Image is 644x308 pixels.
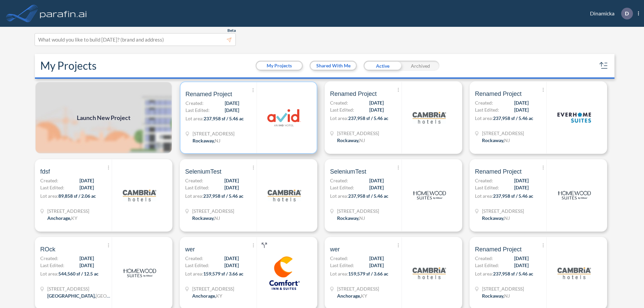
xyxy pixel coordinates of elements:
div: Active [364,61,401,71]
span: 237,958 sf / 5.46 ac [348,193,388,199]
span: Created: [475,99,493,106]
span: NJ [504,215,510,221]
span: Rockaway , [482,137,504,143]
span: Lot area: [40,271,58,276]
span: NJ [359,137,365,143]
span: [DATE] [514,99,529,106]
a: Renamed ProjectCreated:[DATE]Last Edited:[DATE]Lot area:237,958 sf / 5.46 ac[STREET_ADDRESS]Rocka... [177,81,322,154]
span: [DATE] [79,255,94,262]
a: SeleniumTestCreated:[DATE]Last Edited:[DATE]Lot area:237,958 sf / 5.46 ac[STREET_ADDRESS]Rockaway... [322,159,467,232]
span: [DATE] [514,184,529,191]
a: Launch New Project [35,81,172,154]
span: Renamed Project [185,90,232,98]
a: Renamed ProjectCreated:[DATE]Last Edited:[DATE]Lot area:237,958 sf / 5.46 ac[STREET_ADDRESS]Rocka... [467,159,612,232]
span: 1899 Evergreen Rd [47,207,89,214]
div: Rockaway, NJ [337,214,365,222]
span: wer [330,245,340,253]
span: Lot area: [475,193,493,199]
span: Created: [185,100,204,107]
span: Rockaway , [192,215,214,221]
span: NJ [504,137,510,143]
span: Last Edited: [475,262,499,269]
span: Rockaway , [337,215,359,221]
span: 237,958 sf / 5.46 ac [493,271,533,276]
span: 321 Mt Hope Ave [482,130,524,137]
span: 321 Mt Hope Ave [337,130,379,137]
span: 13835 Beaumont Hwy [47,285,111,292]
span: [DATE] [79,262,94,269]
span: Rockaway , [482,215,504,221]
span: [DATE] [369,177,384,184]
div: Rockaway, NJ [482,214,510,222]
span: 159,579 sf / 3.66 ac [348,271,388,276]
span: Last Edited: [475,106,499,113]
span: 321 Mt Hope Ave [482,285,524,292]
span: 237,958 sf / 5.46 ac [493,193,533,199]
span: Last Edited: [185,107,210,114]
span: [DATE] [225,100,239,107]
h2: My Projects [40,59,97,72]
span: Lot area: [330,271,348,276]
span: KY [216,293,222,299]
div: Rockaway, NJ [337,137,365,144]
span: Last Edited: [185,262,209,269]
span: NJ [359,215,365,221]
span: Rockaway , [337,137,359,143]
span: 237,958 sf / 5.46 ac [493,115,533,121]
div: Anchorage, KY [47,214,77,222]
span: Created: [40,255,58,262]
span: Last Edited: [330,106,354,113]
span: Last Edited: [40,184,64,191]
span: Lot area: [185,116,204,121]
p: D [625,10,629,16]
span: Created: [40,177,58,184]
span: Renamed Project [475,245,522,253]
span: 321 Mt Hope Ave [192,207,234,214]
span: NJ [215,138,220,143]
span: Anchorage , [337,293,361,299]
span: Last Edited: [40,262,64,269]
div: Rockaway, NJ [192,214,220,222]
img: logo [557,256,591,290]
span: 321 Mt Hope Ave [193,130,234,137]
div: Rockaway, NJ [193,137,220,144]
span: 321 Mt Hope Ave [337,207,379,214]
span: Launch New Project [77,113,130,122]
span: [DATE] [514,255,529,262]
div: Archived [401,61,439,71]
span: [DATE] [224,255,239,262]
span: 89,858 sf / 2.06 ac [58,193,96,199]
span: [DATE] [224,177,239,184]
img: logo [413,179,446,212]
span: [DATE] [225,107,239,114]
div: Dinamicka [580,8,639,19]
span: ROck [40,245,55,253]
img: logo [39,7,88,20]
span: fdsf [40,168,50,176]
a: Renamed ProjectCreated:[DATE]Last Edited:[DATE]Lot area:237,958 sf / 5.46 ac[STREET_ADDRESS]Rocka... [467,81,612,154]
span: Last Edited: [330,184,354,191]
span: 544,560 sf / 12.5 ac [58,271,99,276]
a: Renamed ProjectCreated:[DATE]Last Edited:[DATE]Lot area:237,958 sf / 5.46 ac[STREET_ADDRESS]Rocka... [322,81,467,154]
span: Anchorage , [47,215,71,221]
span: [DATE] [369,106,384,113]
span: Renamed Project [475,90,522,98]
span: Lot area: [40,193,58,199]
img: logo [268,256,301,290]
span: 159,579 sf / 3.66 ac [203,271,244,276]
span: [DATE] [369,99,384,106]
button: Shared With Me [311,62,356,70]
a: SeleniumTestCreated:[DATE]Last Edited:[DATE]Lot area:237,958 sf / 5.46 ac[STREET_ADDRESS]Rockaway... [177,159,322,232]
span: Lot area: [185,271,203,276]
span: NJ [504,293,510,299]
span: Created: [185,255,203,262]
span: [DATE] [79,184,94,191]
span: KY [71,215,77,221]
img: logo [557,101,591,134]
span: Rockaway , [193,138,215,143]
span: [DATE] [224,184,239,191]
span: Lot area: [185,193,203,199]
div: Rockaway, NJ [482,137,510,144]
img: logo [413,256,446,290]
span: [DATE] [369,255,384,262]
